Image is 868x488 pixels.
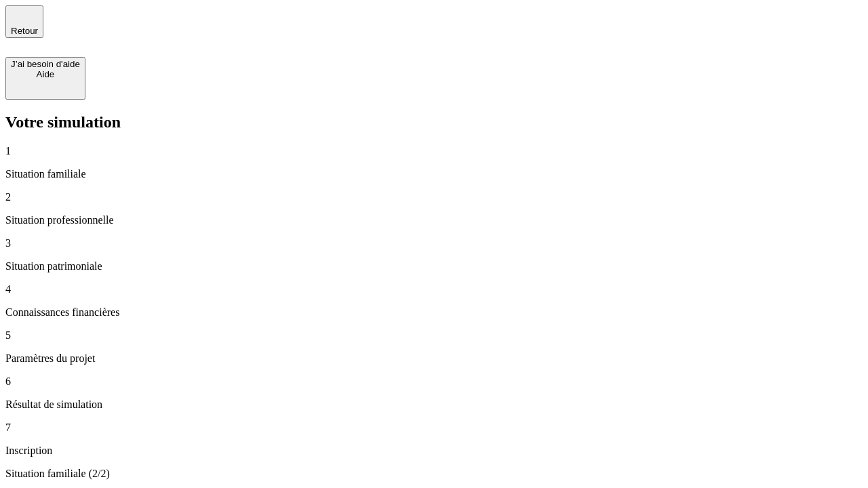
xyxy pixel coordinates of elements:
p: Situation professionnelle [5,214,863,226]
p: Paramètres du projet [5,352,863,365]
button: Retour [5,5,43,38]
p: Résultat de simulation [5,399,863,411]
p: Situation familiale [5,168,863,180]
p: 2 [5,191,863,203]
p: 3 [5,237,863,249]
p: Inscription [5,445,863,457]
p: 1 [5,145,863,157]
div: Aide [11,69,80,79]
p: 6 [5,375,863,388]
p: 7 [5,422,863,434]
span: Retour [11,26,38,36]
p: 5 [5,329,863,342]
h2: Votre simulation [5,113,863,131]
p: Situation patrimoniale [5,260,863,272]
p: Connaissances financières [5,306,863,319]
p: Situation familiale (2/2) [5,468,863,480]
div: J’ai besoin d'aide [11,59,80,69]
p: 4 [5,283,863,296]
button: J’ai besoin d'aideAide [5,57,85,100]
